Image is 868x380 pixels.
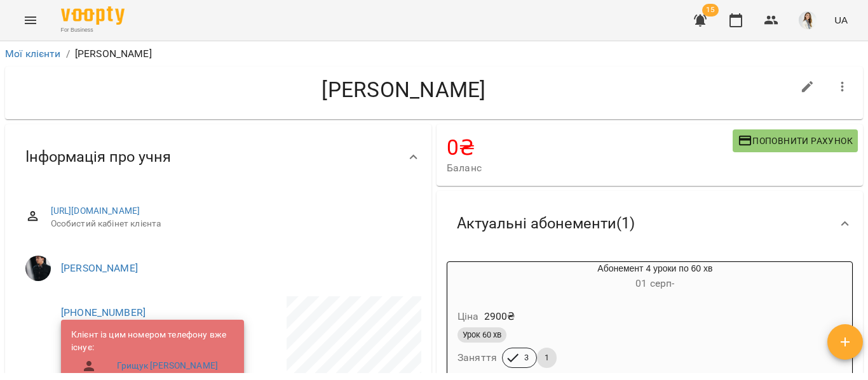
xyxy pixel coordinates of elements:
[458,329,506,341] span: Урок 60 хв
[117,360,218,372] a: Грищук [PERSON_NAME]
[61,262,138,274] a: [PERSON_NAME]
[508,262,802,292] div: Абонемент 4 уроки по 60 хв
[458,349,497,367] h6: Заняття
[537,352,557,364] span: 1
[61,26,125,34] span: For Business
[829,8,853,32] button: UA
[61,306,146,318] a: [PHONE_NUMBER]
[15,5,46,36] button: Menu
[5,124,431,190] div: Інформація про учня
[15,77,792,103] h4: [PERSON_NAME]
[5,48,61,60] a: Мої клієнти
[738,133,853,148] span: Поповнити рахунок
[702,4,719,16] span: 15
[66,46,70,62] li: /
[437,191,863,256] div: Актуальні абонементи(1)
[447,262,508,292] div: Абонемент 4 уроки по 60 хв
[447,134,733,161] h4: 0 ₴
[834,13,848,27] span: UA
[484,309,515,324] p: 2900 ₴
[799,11,817,29] img: abcb920824ed1c0b1cb573ad24907a7f.png
[635,277,674,289] span: 01 серп -
[75,46,152,62] p: [PERSON_NAME]
[517,352,536,364] span: 3
[458,308,479,325] h6: Ціна
[447,161,733,176] span: Баланс
[25,256,51,281] img: Вячеслав
[5,46,863,62] nav: breadcrumb
[61,6,125,25] img: Voopty Logo
[25,147,171,167] span: Інформація про учня
[51,218,411,230] span: Особистий кабінет клієнта
[457,214,635,233] span: Актуальні абонементи ( 1 )
[51,206,140,216] a: [URL][DOMAIN_NAME]
[733,129,858,152] button: Поповнити рахунок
